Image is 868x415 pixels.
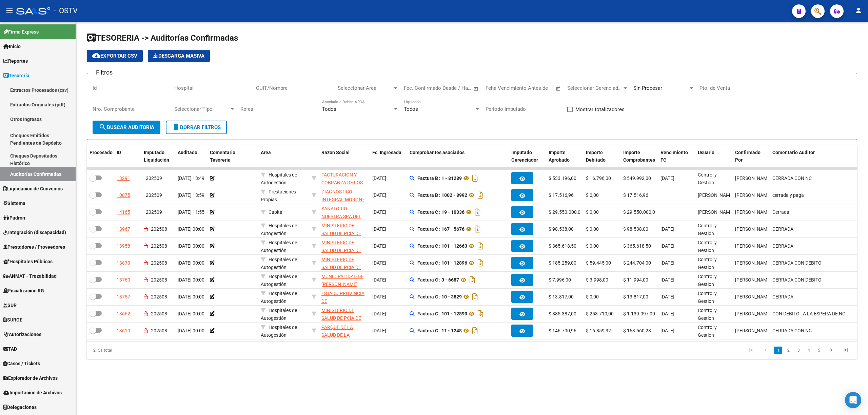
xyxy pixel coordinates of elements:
[151,260,167,266] span: 202508
[698,240,720,276] span: Control y Gestion Hospitales Públicos (OSTV)
[549,311,576,316] span: $ 885.387,00
[546,145,583,168] datatable-header-cell: Importe Aprobado
[623,294,648,299] span: $ 13.817,00
[583,145,620,168] datatable-header-cell: Importe Debitado
[117,276,130,284] div: 13760
[814,345,824,356] li: page 5
[468,274,477,285] i: Descargar documento
[772,328,812,333] span: CERRADA CON NC
[698,172,720,208] span: Control y Gestion Hospitales Públicos (OSTV)
[549,150,570,163] span: Importe Aprobado
[772,311,845,316] span: CON DEBITO - A LA ESPERA DE NC
[586,192,599,198] span: $ 0,00
[321,222,367,236] div: - 30626983398
[773,345,783,356] li: page 1
[151,243,167,249] span: 202508
[261,325,297,338] span: Hospitales de Autogestión
[549,175,576,181] span: $ 533.196,00
[623,260,651,266] span: $ 244.704,00
[151,328,167,333] span: 202508
[3,185,63,192] span: Liquidación de Convenios
[151,294,167,299] span: 202508
[623,175,651,181] span: $ 549.992,00
[586,277,608,283] span: $ 3.998,00
[783,345,793,356] li: page 2
[321,150,350,155] span: Razon Social
[372,243,386,249] span: [DATE]
[372,175,386,181] span: [DATE]
[623,311,655,316] span: $ 1.139.097,00
[372,192,386,198] span: [DATE]
[372,294,386,299] span: [DATE]
[623,328,651,333] span: $ 163.560,28
[178,175,204,181] span: [DATE] 13:49
[372,209,386,215] span: [DATE]
[732,145,770,168] datatable-header-cell: Confirmado Por
[54,3,78,18] span: - OSTV
[473,207,482,217] i: Descargar documento
[417,192,467,198] strong: Factura B : 1002 - 8992
[417,175,462,181] strong: Factura B : 1 - 81289
[3,345,17,353] span: TAD
[151,311,167,316] span: 202508
[148,50,210,62] button: Descarga Masiva
[623,209,658,215] span: $ 29.550.000,00
[372,328,386,333] span: [DATE]
[794,347,803,354] a: 3
[698,150,714,155] span: Usuario
[321,274,363,287] span: MUNICIPALIDAD DE [PERSON_NAME]
[735,243,771,249] span: [PERSON_NAME]
[784,347,792,354] a: 2
[772,277,822,283] span: CERRADA CON DEBITO
[772,175,812,181] span: CERRADA CON NC
[178,243,204,249] span: [DATE] 00:00
[321,290,367,304] div: - 30673377544
[417,311,467,316] strong: Factura C : 101 - 12890
[117,174,130,182] div: 13291
[772,192,804,198] span: cerrada y paga
[178,277,204,283] span: [DATE] 00:00
[854,6,863,15] mat-icon: person
[321,257,361,278] span: MINISTERIO DE SALUD DE PCIA DE BSAS
[114,145,141,168] datatable-header-cell: ID
[417,277,459,283] strong: Factura C : 3 - 6687
[172,123,180,131] mat-icon: delete
[174,106,229,112] span: Seleccionar Tipo
[207,145,258,168] datatable-header-cell: Comentario Tesoreria
[658,145,695,168] datatable-header-cell: Vencimiento FC
[660,277,674,283] span: [DATE]
[258,145,309,168] datatable-header-cell: Area
[417,294,462,299] strong: Factura C : 10 - 3829
[321,325,367,369] span: PARQUE DE LA SALUD DE LA PROVINCIA DE [GEOGRAPHIC_DATA] [PERSON_NAME] XVII - NRO 70
[567,85,622,91] span: Seleccionar Gerenciador
[178,192,204,198] span: [DATE] 13:59
[3,229,66,236] span: Integración (discapacidad)
[476,308,485,319] i: Descargar documento
[623,192,648,198] span: $ 17.516,96
[92,51,100,60] mat-icon: cloud_download
[153,53,204,59] span: Descarga Masiva
[404,85,431,91] input: Fecha inicio
[471,173,479,184] i: Descargar documento
[3,258,53,265] span: Hospitales Públicos
[372,260,386,266] span: [DATE]
[735,311,771,316] span: [PERSON_NAME]
[3,389,62,396] span: Importación de Archivos
[772,209,789,215] span: Cerrada
[586,294,599,299] span: $ 0,00
[772,260,822,266] span: CERRADA CON DEBITO
[321,239,367,253] div: - 30626983398
[372,277,386,283] span: [DATE]
[99,123,107,131] mat-icon: search
[549,192,574,198] span: $ 17.516,96
[178,294,204,299] span: [DATE] 00:00
[417,260,467,266] strong: Factura C : 101 - 12896
[772,294,793,299] span: CERRADA
[476,257,485,268] i: Descargar documento
[410,150,465,155] span: Comprobantes asociados
[93,68,116,77] h3: Filtros
[770,145,854,168] datatable-header-cell: Comentario Auditor
[735,226,771,232] span: [PERSON_NAME]
[321,188,367,202] div: - 30708473428
[261,274,297,287] span: Hospitales de Autogestión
